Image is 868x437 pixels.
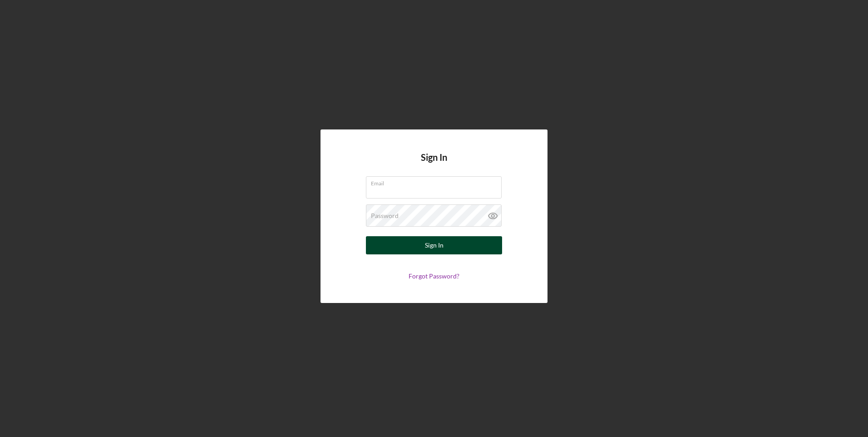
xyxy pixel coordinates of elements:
button: Sign In [366,236,502,254]
label: Password [371,212,399,219]
a: Forgot Password? [409,272,459,280]
h4: Sign In [421,152,447,176]
label: Email [371,177,502,187]
div: Sign In [425,236,444,254]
